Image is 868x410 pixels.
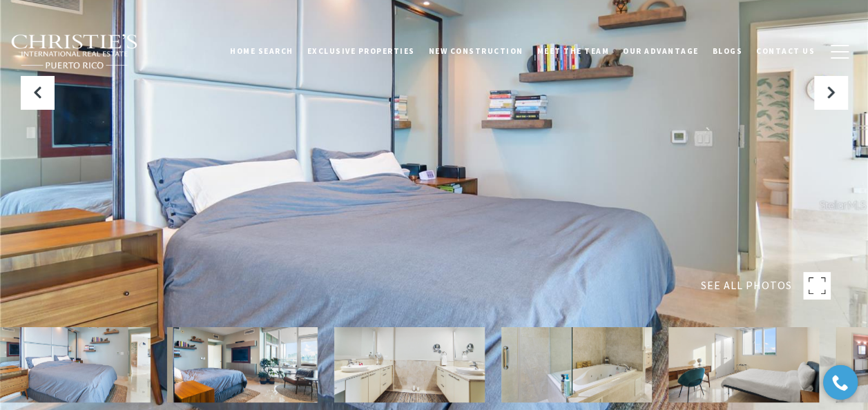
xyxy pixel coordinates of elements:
button: Previous Slide [21,76,54,109]
img: 555 Monserrate CONDOMINIO COSMOPOLITAN Unit: 1004 [668,327,819,402]
img: 555 Monserrate CONDOMINIO COSMOPOLITAN Unit: 1004 [334,327,485,402]
a: Meet the Team [530,34,617,68]
button: Next Slide [814,76,847,109]
span: Exclusive Properties [307,46,415,56]
img: Christie's International Real Estate black text logo [10,34,139,70]
a: Blogs [706,34,750,68]
img: 555 Monserrate CONDOMINIO COSMOPOLITAN Unit: 1004 [167,327,318,402]
span: SEE ALL PHOTOS [701,277,792,295]
a: Home Search [223,34,300,68]
span: New Construction [429,46,523,56]
a: New Construction [422,34,530,68]
img: 555 Monserrate CONDOMINIO COSMOPOLITAN Unit: 1004 [501,327,652,402]
span: Contact Us [756,46,815,56]
a: Our Advantage [616,34,706,68]
span: Blogs [713,46,743,56]
a: Exclusive Properties [300,34,422,68]
span: Our Advantage [623,46,699,56]
button: button [822,32,858,72]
